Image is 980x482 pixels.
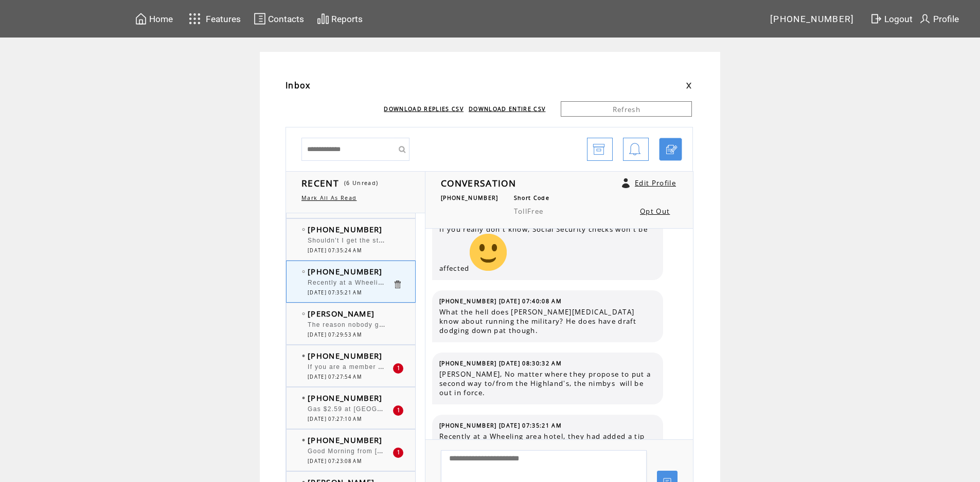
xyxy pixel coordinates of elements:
[439,307,655,335] span: What the hell does [PERSON_NAME][MEDICAL_DATA] know about running the military? He does have draf...
[308,374,362,380] span: [DATE] 07:27:54 AM
[919,12,931,25] img: profile.svg
[308,234,584,245] span: Shouldn't I get the store discount when I check myself out and bag my groceries?
[302,397,305,399] img: bulletFull.png
[268,14,304,24] span: Contacts
[301,194,357,201] a: Mark All As Read
[308,289,362,296] span: [DATE] 07:35:21 AM
[933,14,959,24] span: Profile
[393,363,403,374] div: 1
[917,11,960,27] a: Profile
[870,12,882,25] img: exit.svg
[302,312,305,315] img: bulletEmpty.png
[184,9,242,29] a: Features
[315,11,364,27] a: Reports
[308,458,362,465] span: [DATE] 07:23:08 AM
[393,448,403,458] div: 1
[308,361,657,371] span: If you are a member of Walmart Plus, you get a $.10 / gal discount. 2.66 = 2.56 / gal [PERSON_NAME]
[439,432,655,450] span: Recently at a Wheeling area hotel, they had added a tip box in the breakfast [DOMAIN_NAME]
[384,105,464,113] a: DOWNLOAD REPLIES CSV
[302,439,305,441] img: bulletFull.png
[441,194,498,201] span: [PHONE_NUMBER]
[252,11,306,27] a: Contacts
[593,138,605,161] img: archive.png
[206,14,241,24] span: Features
[514,194,549,201] span: Short Code
[622,178,630,188] a: Click to edit user profile
[393,280,402,289] a: Click to delete these messgaes
[308,266,383,276] span: [PHONE_NUMBER]
[308,435,383,445] span: [PHONE_NUMBER]
[439,422,562,429] span: [PHONE_NUMBER] [DATE] 07:35:21 AM
[439,225,655,273] span: If you really don't know, Social Security checks won't be affected
[302,270,305,273] img: bulletEmpty.png
[470,234,507,271] img: 🙂
[635,178,676,188] a: Edit Profile
[441,177,516,189] span: CONVERSATION
[308,276,628,287] span: Recently at a Wheeling area hotel, they had added a tip box in the breakfast [DOMAIN_NAME]
[308,319,903,329] span: The reason nobody goes to [PERSON_NAME]'s beef house is because of the owner's attitude. She trea...
[149,14,173,24] span: Home
[308,247,362,254] span: [DATE] 07:35:24 AM
[344,179,378,187] span: (6 Unread)
[133,11,174,27] a: Home
[331,14,363,24] span: Reports
[640,207,670,216] a: Opt Out
[308,350,383,361] span: [PHONE_NUMBER]
[286,80,311,91] span: Inbox
[302,355,305,357] img: bulletFull.png
[629,138,641,161] img: bell.png
[302,228,305,231] img: bulletEmpty.png
[884,14,913,24] span: Logout
[770,14,854,24] span: [PHONE_NUMBER]
[308,403,455,413] span: Gas $2.59 at [GEOGRAPHIC_DATA] and 70
[659,138,682,161] a: Click to start a chat with mobile number by SMS
[308,308,375,319] span: [PERSON_NAME]
[308,224,383,234] span: [PHONE_NUMBER]
[308,331,362,338] span: [DATE] 07:29:53 AM
[439,298,562,305] span: [PHONE_NUMBER] [DATE] 07:40:08 AM
[868,11,917,27] a: Logout
[394,138,409,161] input: Submit
[301,177,339,189] span: RECENT
[469,105,545,113] a: DOWNLOAD ENTIRE CSV
[308,393,383,403] span: [PHONE_NUMBER]
[514,207,544,216] span: TollFree
[317,12,329,25] img: chart.svg
[561,101,692,117] a: Refresh
[439,369,655,397] span: [PERSON_NAME], No matter where they propose to put a second way to/from the Highland's, the nimby...
[186,10,204,27] img: features.svg
[308,416,362,422] span: [DATE] 07:27:10 AM
[393,405,403,416] div: 1
[135,12,147,25] img: home.svg
[254,12,266,25] img: contacts.svg
[439,360,562,367] span: [PHONE_NUMBER] [DATE] 08:30:32 AM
